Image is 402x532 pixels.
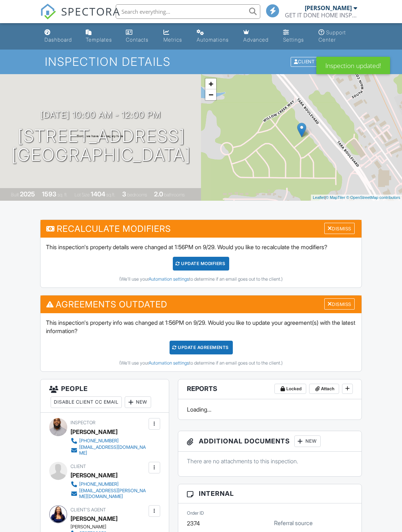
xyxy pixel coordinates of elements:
[46,360,356,366] div: (We'll use your to determine if an email goes out to the client.)
[205,78,216,89] a: Zoom in
[44,37,72,43] div: Dashboard
[40,238,362,288] div: This inspection's property details were changed at 1:56PM on 9/29. Would you like to recalculate ...
[311,195,402,201] div: |
[187,510,204,516] label: Order ID
[294,435,321,447] div: New
[86,37,112,43] div: Templates
[83,26,117,47] a: Templates
[187,457,353,465] p: There are no attachments to this inspection.
[70,524,153,530] div: [PERSON_NAME]
[173,257,230,271] div: UPDATE Modifiers
[79,444,147,456] div: [EMAIL_ADDRESS][DOMAIN_NAME]
[70,444,147,456] a: [EMAIL_ADDRESS][DOMAIN_NAME]
[164,192,185,197] span: bathrooms
[126,37,149,43] div: Contacts
[326,195,345,200] a: © MapTiler
[125,396,151,408] div: New
[305,4,352,12] div: [PERSON_NAME]
[70,488,147,499] a: [EMAIL_ADDRESS][PERSON_NAME][DOMAIN_NAME]
[122,190,126,198] div: 3
[91,190,105,198] div: 1404
[205,89,216,100] a: Zoom out
[194,26,234,47] a: Automations (Basic)
[274,519,313,527] label: Referral source
[70,470,117,481] div: [PERSON_NAME]
[70,464,86,469] span: Client
[70,513,117,524] a: [PERSON_NAME]
[40,220,362,238] h3: Recalculate Modifiers
[154,190,163,198] div: 2.0
[106,192,115,197] span: sq.ft.
[70,507,106,512] span: Client's Agent
[197,37,229,43] div: Automations
[70,481,147,488] a: [PHONE_NUMBER]
[79,481,119,487] div: [PHONE_NUMBER]
[70,437,147,444] a: [PHONE_NUMBER]
[123,26,155,47] a: Contacts
[127,192,147,197] span: bedrooms
[79,438,119,444] div: [PHONE_NUMBER]
[149,360,189,366] a: Automation settings
[45,55,357,68] h1: Inspection Details
[280,26,310,47] a: Settings
[46,276,356,282] div: (We'll use your to determine if an email goes out to the client.)
[285,12,357,19] div: GET IT DONE HOME INSPECTIONS
[61,4,120,19] span: SPECTORA
[149,276,189,282] a: Automation settings
[324,223,355,234] div: Dismiss
[324,298,355,310] div: Dismiss
[42,190,56,198] div: 1593
[57,192,68,197] span: sq. ft.
[346,195,400,200] a: © OpenStreetMap contributors
[42,26,77,47] a: Dashboard
[12,127,191,165] h1: [STREET_ADDRESS] [GEOGRAPHIC_DATA]
[11,192,19,197] span: Built
[316,57,390,74] div: Inspection updated!
[70,420,95,425] span: Inspector
[163,37,182,43] div: Metrics
[79,488,147,499] div: [EMAIL_ADDRESS][PERSON_NAME][DOMAIN_NAME]
[318,29,346,43] div: Support Center
[178,484,362,503] h3: Internal
[40,379,169,413] h3: People
[74,192,90,197] span: Lot Size
[290,59,333,64] a: Client View
[243,37,269,43] div: Advanced
[161,26,188,47] a: Metrics
[316,26,360,47] a: Support Center
[170,341,233,354] div: Update Agreements
[313,195,325,200] a: Leaflet
[20,190,35,198] div: 2025
[178,431,362,452] h3: Additional Documents
[40,313,362,371] div: This inspection's property info was changed at 1:56PM on 9/29. Would you like to update your agre...
[70,426,117,437] div: [PERSON_NAME]
[40,295,362,313] h3: Agreements Outdated
[40,110,161,120] h3: [DATE] 10:00 am - 12:00 pm
[40,10,120,25] a: SPECTORA
[240,26,274,47] a: Advanced
[291,57,331,67] div: Client View
[283,37,304,43] div: Settings
[51,396,122,408] div: Disable Client CC Email
[116,4,260,19] input: Search everything...
[40,4,56,20] img: The Best Home Inspection Software - Spectora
